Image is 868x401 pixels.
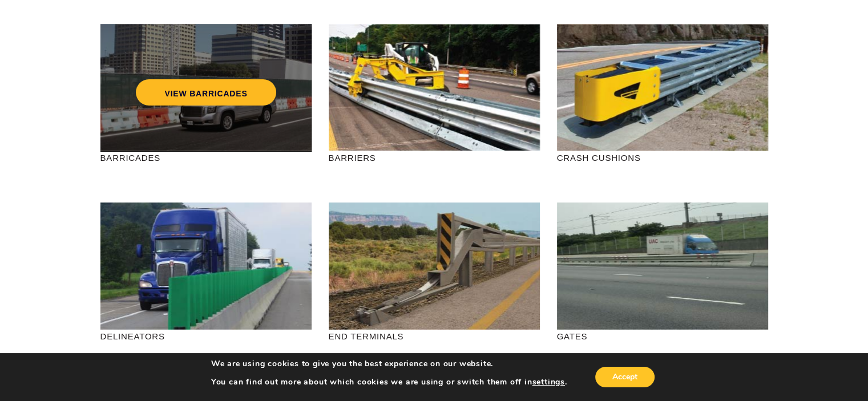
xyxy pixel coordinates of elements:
p: GATES [557,330,768,343]
p: END TERMINALS [329,330,540,343]
a: VIEW BARRICADES [136,79,276,106]
p: CRASH CUSHIONS [557,151,768,164]
p: You can find out more about which cookies we are using or switch them off in . [211,377,567,387]
button: settings [532,377,564,387]
button: Accept [595,367,655,387]
p: BARRIERS [329,151,540,164]
p: DELINEATORS [100,330,312,343]
p: We are using cookies to give you the best experience on our website. [211,359,567,369]
p: BARRICADES [100,151,312,164]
